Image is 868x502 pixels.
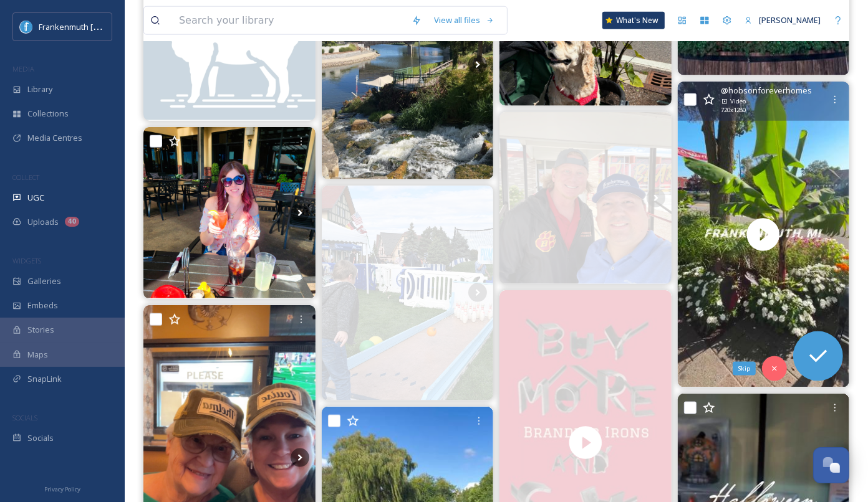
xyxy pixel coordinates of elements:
img: It was my first day to stop at the Bridgeport High School - BHS bridgeportbearcats to go speak to... [499,112,672,284]
span: 720 x 1280 [721,106,746,115]
a: What's New [602,12,665,29]
a: View all files [428,8,501,32]
span: SnapLink [27,373,62,385]
span: Privacy Policy [44,485,80,493]
span: Stories [27,324,54,336]
span: WIDGETS [12,256,41,265]
img: Mark your calendars—Scarecrow Fest is approaching! 🎃🍂 Enjoy family-fun activities during the last... [322,186,494,400]
img: Social%20Media%20PFP%202025.jpg [20,21,32,33]
span: Embeds [27,300,58,311]
span: COLLECT [12,173,39,182]
span: Library [27,83,52,95]
a: Privacy Policy [44,481,80,496]
div: 40 [65,217,79,227]
span: Collections [27,108,69,120]
span: Maps [27,349,48,361]
video: Frankenmuth trips always fun. Didn’t film Bronner’s all year Christmas Mall, but went there too ✌... [677,82,849,387]
a: [PERSON_NAME] [738,8,827,32]
span: SOCIALS [12,413,37,422]
span: MEDIA [12,64,34,73]
span: UGC [27,192,44,204]
span: Uploads [27,216,59,228]
span: Galleries [27,275,61,287]
span: @ hobsonforeverhomes [721,85,813,97]
span: Video [731,97,746,106]
span: Socials [27,432,54,444]
span: Frankenmuth [US_STATE] [39,21,133,32]
span: [PERSON_NAME] [759,14,821,26]
img: thumbnail [677,82,849,387]
button: Open Chat [813,447,849,483]
img: Sunshine ☀️ good drinks 🍹 good food 🍔 and even better company 💝 #Frankenmuth #frankenmuthbrewery ... [143,127,316,299]
span: Media Centres [27,132,82,144]
div: Skip [733,362,756,376]
input: Search your library [173,7,405,34]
